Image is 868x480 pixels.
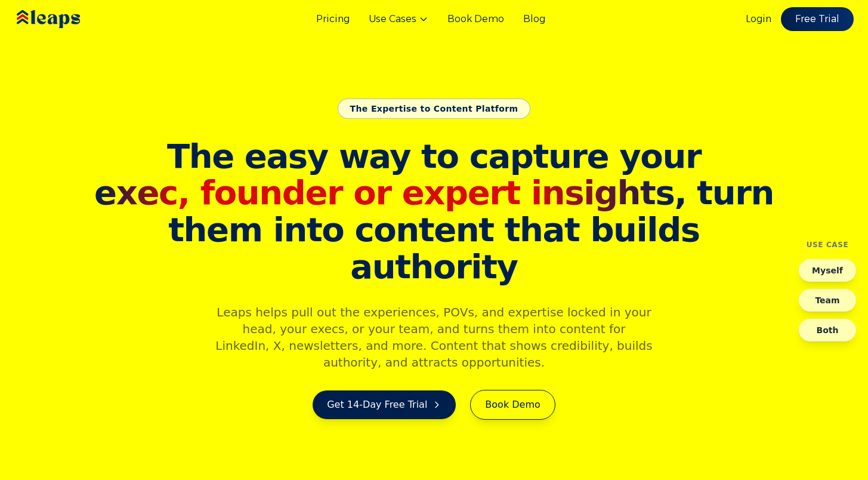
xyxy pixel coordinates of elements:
[205,304,663,371] p: Leaps helps pull out the experiences, POVs, and expertise locked in your head, your execs, or you...
[338,99,531,119] div: The Expertise to Content Platform
[369,12,428,26] button: Use Cases
[91,211,778,285] span: them into content that builds authority
[799,319,856,341] button: Both
[799,289,856,312] button: Team
[447,12,504,26] a: Book Demo
[94,173,674,212] span: exec, founder or expert insights
[746,12,771,26] a: Login
[799,259,856,282] button: Myself
[167,137,701,176] span: The easy way to capture your
[807,240,849,250] h4: Use Case
[781,7,854,31] a: Free Trial
[470,390,555,420] a: Book Demo
[14,2,116,36] img: Leaps Logo
[523,12,545,26] a: Blog
[313,390,456,419] a: Get 14-Day Free Trial
[316,12,350,26] a: Pricing
[91,174,778,211] span: , turn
